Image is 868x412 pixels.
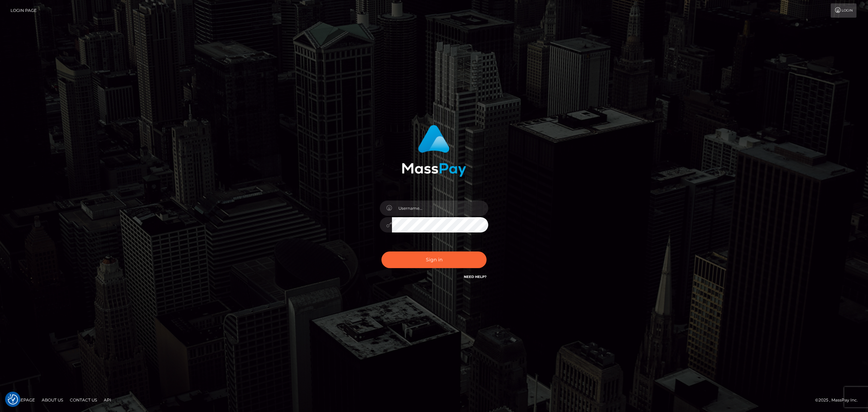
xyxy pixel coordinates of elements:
[815,396,863,404] div: © 2025 , MassPay Inc.
[8,394,18,405] img: Revisit consent button
[101,395,114,405] a: API
[381,251,487,268] button: Sign in
[39,395,66,405] a: About Us
[402,125,466,177] img: MassPay Login
[8,394,18,405] button: Consent Preferences
[464,275,487,279] a: Need Help?
[67,395,100,405] a: Contact Us
[831,3,856,18] a: Login
[7,395,38,405] a: Homepage
[11,3,37,18] a: Login Page
[392,201,488,216] input: Username...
